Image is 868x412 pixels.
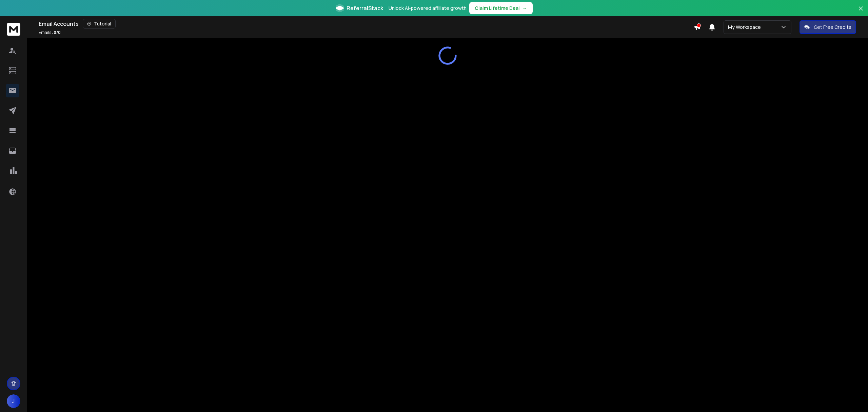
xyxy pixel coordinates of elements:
span: ReferralStack [347,4,383,12]
button: Close banner [856,4,865,20]
p: Get Free Credits [814,24,851,31]
button: Claim Lifetime Deal→ [469,2,533,14]
button: J [7,394,20,408]
button: Get Free Credits [800,20,856,34]
p: My Workspace [728,24,764,31]
p: Emails : [39,30,61,35]
span: 0 / 0 [54,30,61,35]
div: Email Accounts [39,19,694,29]
span: → [522,5,527,12]
p: Unlock AI-powered affiliate growth [389,5,467,12]
button: Tutorial [83,19,116,29]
